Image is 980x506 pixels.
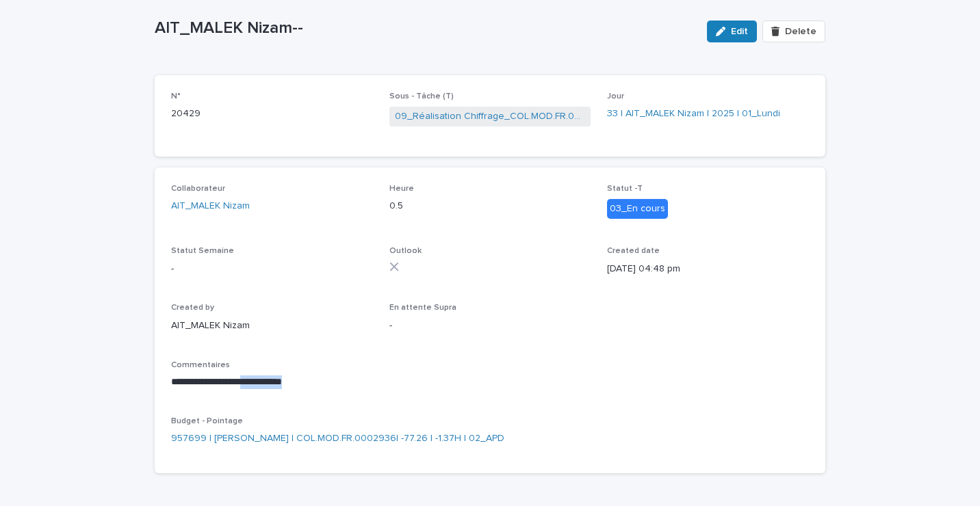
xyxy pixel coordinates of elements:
a: 33 | AIT_MALEK Nizam | 2025 | 01_Lundi [607,107,780,121]
span: Created by [171,304,214,312]
p: - [171,262,373,276]
button: Delete [762,21,825,42]
a: 09_Réalisation Chiffrage_COL.MOD.FR.0002936 [395,109,586,124]
span: N° [171,92,181,101]
p: AIT_MALEK Nizam-- [155,18,696,38]
span: Collaborateur [171,185,225,193]
button: Edit [707,21,757,42]
span: Commentaires [171,361,230,369]
a: AIT_MALEK Nizam [171,199,250,213]
span: Edit [731,27,748,36]
p: 0.5 [389,199,591,213]
a: 957699 | [PERSON_NAME] | COL.MOD.FR.0002936| -77.26 | -1.37H | 02_APD [171,431,504,446]
p: 20429 [171,107,373,121]
span: Statut Semaine [171,247,234,255]
span: Sous - Tâche (T) [389,92,454,101]
span: Budget - Pointage [171,417,243,425]
span: Outlook [389,247,422,255]
p: [DATE] 04:48 pm [607,262,809,276]
p: AIT_MALEK Nizam [171,319,373,333]
span: Heure [389,185,414,193]
span: Jour [607,92,624,101]
div: 03_En cours [607,199,668,219]
span: En attente Supra [389,304,456,312]
span: Created date [607,247,660,255]
span: Statut -T [607,185,643,193]
p: - [389,319,591,333]
span: Delete [785,27,816,36]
